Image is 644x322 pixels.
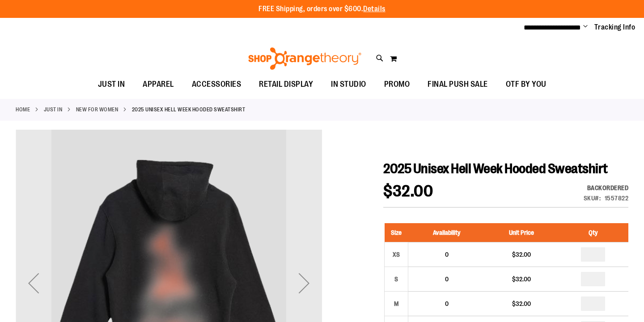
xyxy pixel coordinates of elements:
span: APPAREL [143,74,174,94]
a: Details [363,5,386,13]
a: JUST IN [44,106,63,114]
span: RETAIL DISPLAY [259,74,313,94]
th: Unit Price [485,223,558,242]
img: Shop Orangetheory [247,47,363,70]
a: APPAREL [134,74,183,95]
a: JUST IN [89,74,134,94]
a: Home [16,106,30,114]
span: 0 [445,300,449,307]
div: $32.00 [490,299,553,308]
span: PROMO [384,74,410,94]
span: 0 [445,275,449,283]
strong: 2025 Unisex Hell Week Hooded Sweatshirt [132,106,246,114]
th: Qty [558,223,628,242]
a: FINAL PUSH SALE [419,74,497,95]
a: Tracking Info [594,22,636,32]
div: 1557822 [605,194,629,203]
div: M [390,297,403,310]
a: OTF BY YOU [497,74,555,95]
th: Availability [408,223,486,242]
a: ACCESSORIES [183,74,250,95]
div: Backordered [584,183,629,192]
a: PROMO [375,74,419,95]
span: FINAL PUSH SALE [428,74,488,94]
span: IN STUDIO [331,74,366,94]
span: ACCESSORIES [192,74,241,94]
span: OTF BY YOU [506,74,547,94]
span: JUST IN [98,74,125,94]
div: Availability [584,183,629,192]
strong: SKU [584,195,601,202]
span: 2025 Unisex Hell Week Hooded Sweatshirt [383,161,608,176]
div: $32.00 [490,250,553,259]
span: 0 [445,251,449,258]
a: IN STUDIO [322,74,375,95]
a: RETAIL DISPLAY [250,74,322,95]
button: Account menu [583,23,588,32]
th: Size [385,223,408,242]
a: New for Women [76,106,119,114]
div: S [390,272,403,286]
div: $32.00 [490,275,553,284]
p: FREE Shipping, orders over $600. [258,4,386,14]
div: XS [390,248,403,261]
span: $32.00 [383,182,433,200]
